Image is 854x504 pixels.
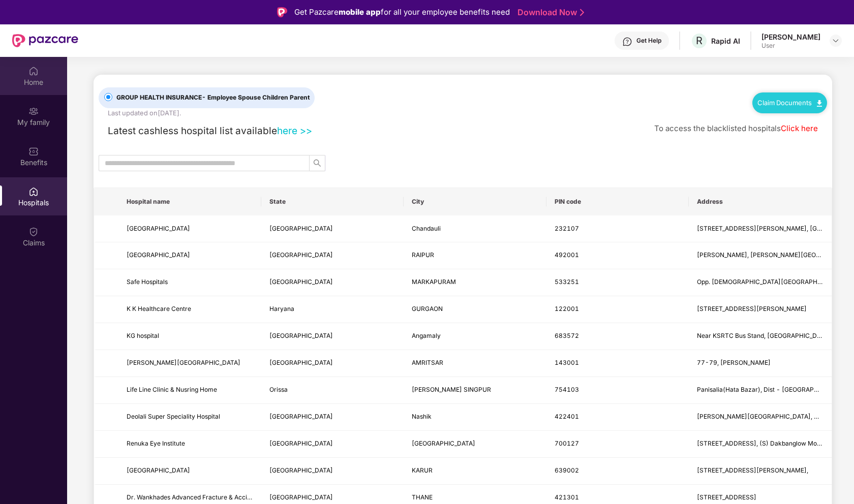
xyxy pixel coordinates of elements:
td: West Bengal [261,431,404,458]
td: Kolkata [404,431,546,458]
span: [GEOGRAPHIC_DATA] [127,251,190,259]
img: svg+xml;base64,PHN2ZyBpZD0iSG9tZSIgeG1sbnM9Imh0dHA6Ly93d3cudzMub3JnLzIwMDAvc3ZnIiB3aWR0aD0iMjAiIG... [28,66,39,76]
span: [STREET_ADDRESS][PERSON_NAME] [697,305,807,312]
span: [PERSON_NAME] SINGPUR [412,386,491,393]
th: Address [689,188,832,215]
td: Lam Road, Deolali Camp, Near Laxmi Narayan Temple [689,404,832,431]
a: Click here [781,123,818,133]
span: K K Healthcare Centre [127,305,191,312]
span: - Employee Spouse Children Parent [202,93,310,101]
div: Last updated on [DATE] . [108,108,181,118]
td: Shankar Nagar, Ravishankar Garden [689,242,832,269]
td: Chhattisgarh [261,242,404,269]
th: Hospital name [118,188,261,215]
td: Safe Hospitals [118,269,261,296]
td: Deolali Super Speciality Hospital [118,404,261,431]
span: Renuka Eye Institute [127,439,185,447]
img: svg+xml;base64,PHN2ZyBpZD0iSG9zcGl0YWxzIiB4bWxucz0iaHR0cDovL3d3dy53My5vcmcvMjAwMC9zdmciIHdpZHRoPS... [28,186,39,197]
span: Address [697,198,823,206]
td: Kerala [261,323,404,350]
span: RAIPUR [412,251,434,259]
td: GURGAON [404,296,546,323]
span: Safe Hospitals [127,278,168,286]
span: [GEOGRAPHIC_DATA] [269,225,333,232]
button: search [309,155,325,171]
span: GURGAON [412,305,443,312]
img: svg+xml;base64,PHN2ZyB3aWR0aD0iMjAiIGhlaWdodD0iMjAiIHZpZXdCb3g9IjAgMCAyMCAyMCIgZmlsbD0ibm9uZSIgeG... [28,106,39,116]
img: svg+xml;base64,PHN2ZyB4bWxucz0iaHR0cDovL3d3dy53My5vcmcvMjAwMC9zdmciIHdpZHRoPSIxMC40IiBoZWlnaHQ9Ij... [817,100,822,107]
div: [PERSON_NAME] [761,32,820,42]
td: Dhingra General Hospital [118,350,261,377]
span: KG hospital [127,332,159,339]
span: Angamaly [412,332,441,339]
img: svg+xml;base64,PHN2ZyBpZD0iQmVuZWZpdHMiIHhtbG5zPSJodHRwOi8vd3d3LnczLm9yZy8yMDAwL3N2ZyIgd2lkdGg9Ij... [28,146,39,156]
td: Maharashtra [261,404,404,431]
td: AMARAVATHI HOSPITAL [118,458,261,485]
span: search [310,159,325,167]
td: Chandauli [404,215,546,242]
span: 143001 [555,359,579,366]
span: Life Line Clinic & Nusring Home [127,386,217,393]
span: 683572 [555,332,579,339]
span: Dr. Wankhades Advanced Fracture & Accident Hospital [127,493,285,501]
td: RAIPUR [404,242,546,269]
span: Panisalia(Hata Bazar), Dist - [GEOGRAPHIC_DATA] [697,386,845,393]
td: Uttar Pradesh [261,215,404,242]
span: [GEOGRAPHIC_DATA] [269,359,333,366]
span: 533251 [555,278,579,286]
span: Near KSRTC Bus Stand, [GEOGRAPHIC_DATA] [697,332,831,339]
td: 74, Ramanujam Nagar, Kovai Road, [689,458,832,485]
th: State [261,188,404,215]
div: Rapid AI [711,36,740,46]
span: 232107 [555,225,579,232]
td: Angamaly [404,323,546,350]
span: 77-79, [PERSON_NAME] [697,359,771,366]
td: KG hospital [118,323,261,350]
img: svg+xml;base64,PHN2ZyBpZD0iQ2xhaW0iIHhtbG5zPSJodHRwOi8vd3d3LnczLm9yZy8yMDAwL3N2ZyIgd2lkdGg9IjIwIi... [28,227,39,237]
span: [GEOGRAPHIC_DATA] [269,439,333,447]
td: Punjab [261,350,404,377]
span: [GEOGRAPHIC_DATA] [269,332,333,339]
img: New Pazcare Logo [12,34,78,47]
td: Vardaan Hospital [118,242,261,269]
td: Lokmanya Tilak Nagar, Ward No.5, Near Polytechnic [689,215,832,242]
td: Panisalia(Hata Bazar), Dist - Jagatsingpur [689,377,832,404]
span: [GEOGRAPHIC_DATA] [269,493,333,501]
td: AMRITSAR [404,350,546,377]
span: GROUP HEALTH INSURANCE [112,93,314,103]
img: Logo [277,7,287,17]
td: K K Healthcare Centre [118,296,261,323]
span: Latest cashless hospital list available [108,125,277,137]
td: KARUR [404,458,546,485]
span: AMRITSAR [412,359,443,366]
a: here >> [277,125,312,137]
span: THANE [412,493,433,501]
span: [GEOGRAPHIC_DATA] [269,278,333,286]
td: Andhra Pradesh [261,269,404,296]
span: [STREET_ADDRESS] [697,493,756,501]
span: 492001 [555,251,579,259]
div: Get Pazcare for all your employee benefits need [294,6,510,18]
span: [GEOGRAPHIC_DATA] [127,225,190,232]
span: To access the blacklisted hospitals [654,123,781,133]
span: [PERSON_NAME][GEOGRAPHIC_DATA] [127,359,240,366]
span: [GEOGRAPHIC_DATA] [269,466,333,474]
td: Near KSRTC Bus Stand, Trissur Road, Angamaly [689,323,832,350]
span: [GEOGRAPHIC_DATA] [127,466,190,474]
span: Chandauli [412,225,441,232]
span: Nashik [412,413,432,420]
td: JAGAT SINGPUR [404,377,546,404]
span: Haryana [269,305,294,312]
img: svg+xml;base64,PHN2ZyBpZD0iSGVscC0zMngzMiIgeG1sbnM9Imh0dHA6Ly93d3cudzMub3JnLzIwMDAvc3ZnIiB3aWR0aD... [622,37,632,47]
strong: mobile app [339,7,381,17]
td: Abhishek Hospital [118,215,261,242]
td: Nashik [404,404,546,431]
span: 700127 [555,439,579,447]
span: 639002 [555,466,579,474]
span: 754103 [555,386,579,393]
td: Opp. Sai Baba Temple Main Road, Malkipuram [689,269,832,296]
td: 25/3 Jessore Road, (S) Dakbanglow More, Barasat [689,431,832,458]
span: [GEOGRAPHIC_DATA] [269,251,333,259]
span: KARUR [412,466,433,474]
td: Tamil Nadu [261,458,404,485]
